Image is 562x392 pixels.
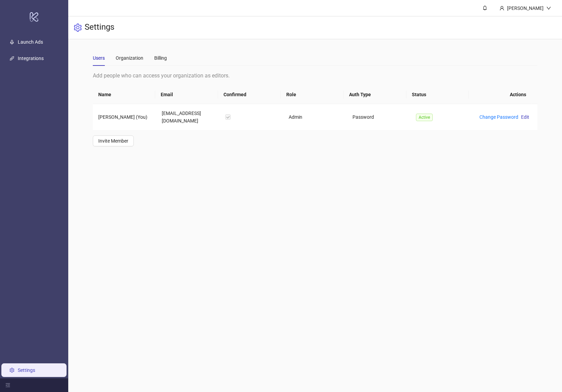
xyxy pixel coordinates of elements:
[156,104,220,130] td: [EMAIL_ADDRESS][DOMAIN_NAME]
[18,56,44,61] a: Integrations
[518,113,532,121] button: Edit
[546,6,551,11] span: down
[416,114,433,121] span: Active
[18,367,35,373] a: Settings
[93,71,538,80] div: Add people who can access your organization as editors.
[482,5,487,10] span: bell
[521,114,529,120] span: Edit
[504,4,546,12] div: [PERSON_NAME]
[344,85,406,104] th: Auth Type
[479,114,518,120] a: Change Password
[74,24,82,32] span: setting
[406,85,469,104] th: Status
[93,104,156,130] td: [PERSON_NAME] (You)
[93,54,105,62] div: Users
[18,39,43,45] a: Launch Ads
[116,54,143,62] div: Organization
[283,104,347,130] td: Admin
[5,383,10,388] span: menu-fold
[98,138,128,144] span: Invite Member
[500,6,504,11] span: user
[218,85,281,104] th: Confirmed
[469,85,532,104] th: Actions
[281,85,344,104] th: Role
[155,85,218,104] th: Email
[154,54,167,62] div: Billing
[85,22,114,33] h3: Settings
[93,135,134,146] button: Invite Member
[347,104,410,130] td: Password
[93,85,156,104] th: Name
